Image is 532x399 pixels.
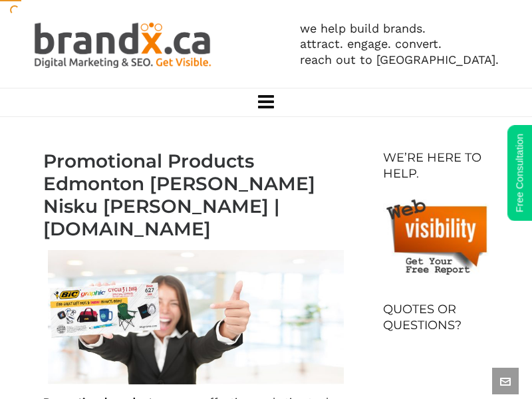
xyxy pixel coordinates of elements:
[383,195,498,275] img: We're here to help you succeed. Get started!
[33,88,499,116] a: Navigation
[48,250,344,384] img: Promotional products on sale
[383,301,498,333] h4: Quotes Or Questions?
[33,20,213,68] img: Edmonton SEO. SEM. Web Design. Print. Brandx Digital Marketing & SEO
[43,150,344,240] h1: Promotional Products Edmonton [PERSON_NAME] Nisku [PERSON_NAME] | [DOMAIN_NAME]
[383,150,498,182] h4: We’re Here To Help.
